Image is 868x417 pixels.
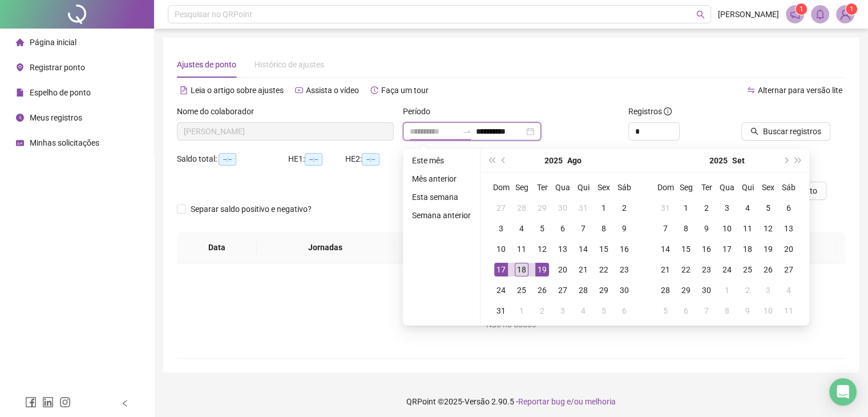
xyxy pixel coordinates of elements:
[16,38,24,46] span: home
[573,259,594,280] td: 2025-08-21
[305,153,322,166] span: --:--
[191,86,284,95] span: Leia o artigo sobre ajustes
[511,259,532,280] td: 2025-08-18
[535,242,549,256] div: 12
[782,201,796,215] div: 6
[696,198,717,218] td: 2025-09-02
[614,177,635,198] th: Sáb
[778,259,799,280] td: 2025-09-27
[576,222,590,235] div: 7
[511,177,532,198] th: Seg
[614,300,635,321] td: 2025-09-06
[741,242,754,256] div: 18
[758,239,778,259] td: 2025-09-19
[720,304,734,318] div: 8
[779,149,792,172] button: next-year
[515,242,528,256] div: 11
[30,88,91,97] span: Espelho de ponto
[255,60,324,69] span: Histórico de ajustes
[491,198,511,218] td: 2025-07-27
[594,239,614,259] td: 2025-08-15
[532,280,552,300] td: 2025-08-26
[655,280,676,300] td: 2025-09-28
[532,218,552,239] td: 2025-08-05
[717,177,737,198] th: Qua
[494,304,508,318] div: 31
[782,283,796,297] div: 4
[782,263,796,276] div: 27
[465,397,490,406] span: Versão
[717,259,737,280] td: 2025-09-24
[552,300,573,321] td: 2025-09-03
[594,300,614,321] td: 2025-09-05
[535,222,549,235] div: 5
[177,60,236,69] span: Ajustes de ponto
[617,263,631,276] div: 23
[655,300,676,321] td: 2025-10-05
[732,149,745,172] button: month panel
[778,218,799,239] td: 2025-09-13
[676,300,696,321] td: 2025-10-06
[700,201,713,215] div: 2
[679,304,693,318] div: 6
[16,139,24,147] span: schedule
[676,218,696,239] td: 2025-09-08
[597,242,611,256] div: 15
[617,242,631,256] div: 16
[494,242,508,256] div: 10
[16,89,24,97] span: file
[16,63,24,71] span: environment
[511,280,532,300] td: 2025-08-25
[696,300,717,321] td: 2025-10-07
[718,8,779,21] span: [PERSON_NAME]
[121,399,129,407] span: left
[679,222,693,235] div: 8
[556,283,570,297] div: 27
[676,239,696,259] td: 2025-09-15
[494,263,508,276] div: 17
[761,283,775,297] div: 3
[761,201,775,215] div: 5
[491,218,511,239] td: 2025-08-03
[552,218,573,239] td: 2025-08-06
[747,86,755,94] span: swap
[573,218,594,239] td: 2025-08-07
[617,283,631,297] div: 30
[761,304,775,318] div: 10
[515,304,528,318] div: 1
[737,300,758,321] td: 2025-10-09
[532,198,552,218] td: 2025-07-29
[700,242,713,256] div: 16
[679,201,693,215] div: 1
[737,239,758,259] td: 2025-09-18
[597,304,611,318] div: 5
[407,190,475,204] li: Esta semana
[184,123,387,140] span: JOÃO GABRIEL LIMA SILVINO
[576,263,590,276] div: 21
[515,263,528,276] div: 18
[617,201,631,215] div: 2
[532,239,552,259] td: 2025-08-12
[576,201,590,215] div: 31
[515,222,528,235] div: 4
[790,9,800,19] span: notification
[288,153,345,166] div: HE 1:
[597,222,611,235] div: 8
[567,149,582,172] button: month panel
[659,263,672,276] div: 21
[778,300,799,321] td: 2025-10-11
[679,263,693,276] div: 22
[597,263,611,276] div: 22
[306,86,359,95] span: Assista o vídeo
[696,239,717,259] td: 2025-09-16
[594,280,614,300] td: 2025-08-29
[191,318,831,331] div: Não há dados
[345,153,402,166] div: HE 2:
[219,153,236,166] span: --:--
[614,198,635,218] td: 2025-08-02
[186,203,316,215] span: Separar saldo positivo e negativo?
[796,3,807,15] sup: 1
[370,86,378,94] span: history
[676,198,696,218] td: 2025-09-01
[59,396,71,408] span: instagram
